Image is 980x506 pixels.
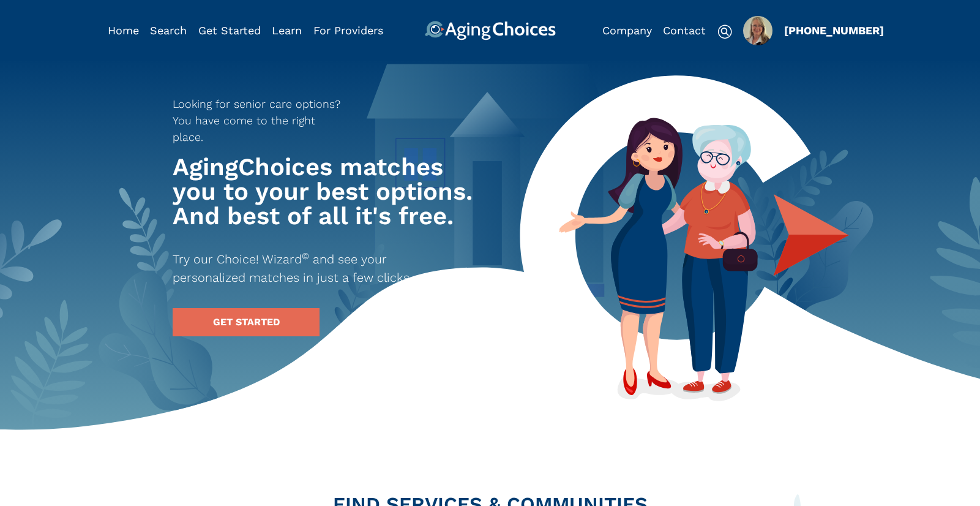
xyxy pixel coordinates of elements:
[743,16,772,45] img: 0d6ac745-f77c-4484-9392-b54ca61ede62.jpg
[272,24,302,37] a: Learn
[108,24,139,37] a: Home
[602,24,652,37] a: Company
[150,21,187,40] div: Popover trigger
[302,251,309,262] sup: ©
[173,96,349,145] p: Looking for senior care options? You have come to the right place.
[784,24,884,37] a: [PHONE_NUMBER]
[173,155,479,228] h1: AgingChoices matches you to your best options. And best of all it's free.
[173,308,320,336] a: GET STARTED
[424,21,555,40] img: AgingChoices
[173,250,457,287] p: Try our Choice! Wizard and see your personalized matches in just a few clicks.
[663,24,706,37] a: Contact
[717,25,732,39] img: search-icon.svg
[743,16,772,45] div: Popover trigger
[150,24,187,37] a: Search
[313,24,383,37] a: For Providers
[198,24,261,37] a: Get Started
